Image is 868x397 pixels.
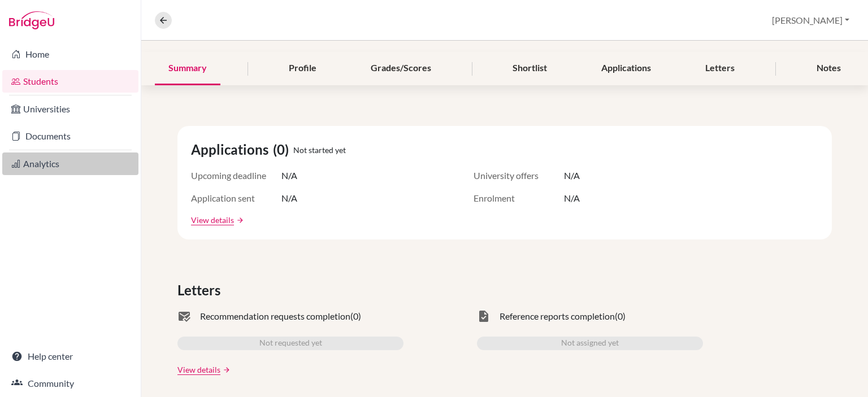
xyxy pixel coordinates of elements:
span: Reference reports completion [500,309,615,323]
span: (0) [615,309,626,323]
a: View details [191,214,234,226]
a: View details [177,364,220,376]
span: Recommendation requests completion [200,309,350,323]
span: Applications [191,139,273,160]
span: mark_email_read [177,309,191,323]
span: N/A [281,169,297,182]
div: Summary [155,52,220,85]
a: Community [2,372,138,395]
a: Help center [2,345,138,368]
span: Not requested yet [259,337,322,350]
span: (0) [273,139,293,160]
div: Grades/Scores [357,52,445,85]
span: (0) [350,309,361,323]
div: Notes [803,52,854,85]
span: Application sent [191,191,281,205]
span: N/A [564,191,580,205]
span: N/A [564,169,580,182]
div: Profile [275,52,330,85]
a: Students [2,70,138,93]
button: [PERSON_NAME] [767,10,854,31]
div: Applications [588,52,665,85]
a: arrow_forward [234,216,244,224]
span: N/A [281,191,297,205]
a: Home [2,43,138,66]
span: Upcoming deadline [191,169,281,182]
span: Not started yet [293,144,346,156]
a: Universities [2,98,138,120]
div: Letters [692,52,748,85]
img: Bridge-U [9,11,54,29]
span: Enrolment [474,191,564,205]
div: Shortlist [499,52,561,85]
a: Analytics [2,152,138,175]
span: Letters [177,280,225,300]
span: University offers [474,169,564,182]
span: task [477,309,491,323]
a: arrow_forward [220,366,231,374]
a: Documents [2,125,138,147]
span: Not assigned yet [561,337,619,350]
